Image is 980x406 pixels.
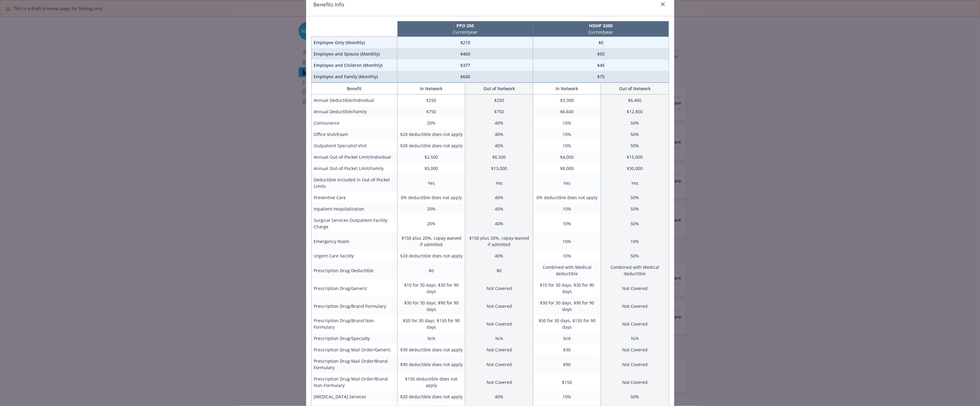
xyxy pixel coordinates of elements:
[397,37,533,48] td: $210
[397,232,465,250] td: $150 plus 20%, copay waived if admitted
[397,373,465,391] td: $150 deductible does not apply
[397,333,465,344] td: N/A
[397,95,465,106] td: $250
[534,22,668,29] p: HDHP 3300
[601,83,669,95] th: Out of Network
[465,232,533,250] td: $150 plus 20%, copay waived if admitted
[534,29,668,35] p: Current year
[311,95,397,106] td: Annual Deductible/Individual
[311,333,397,344] td: Prescription Drug/Specialty
[533,129,601,140] td: 10%
[601,163,669,174] td: $30,000
[533,203,601,215] td: 10%
[659,1,667,8] a: close
[311,250,397,261] td: Urgent Care Facility
[465,315,533,333] td: Not Covered
[397,315,465,333] td: $50 for 30 days; $150 for 90 days
[311,174,397,192] td: Deductible Included in Out-of-Pocket Limits
[533,37,669,48] td: $0
[533,355,601,373] td: $90
[311,71,397,83] td: Employee and Family (Monthly)
[533,232,601,250] td: 10%
[465,261,533,279] td: $0
[397,48,533,60] td: $460
[601,373,669,391] td: Not Covered
[601,344,669,355] td: Not Covered
[533,95,601,106] td: $3,300
[533,163,601,174] td: $8,000
[311,261,397,279] td: Prescription Drug Deductible
[311,355,397,373] td: Prescription Drug Mail Order/Brand Formulary
[601,215,669,232] td: 50%
[533,373,601,391] td: $150
[601,333,669,344] td: N/A
[601,95,669,106] td: $6,400
[601,203,669,215] td: 50%
[465,174,533,192] td: Yes
[397,297,465,315] td: $30 for 30 days; $90 for 90 days
[311,279,397,297] td: Prescription Drug/Generic
[533,140,601,151] td: 10%
[601,151,669,163] td: $15,000
[397,71,533,83] td: $650
[465,192,533,203] td: 40%
[601,315,669,333] td: Not Covered
[465,95,533,106] td: $250
[397,151,465,163] td: $2,500
[311,37,397,48] td: Employee Only (Monthly)
[397,163,465,174] td: $5,000
[311,117,397,129] td: Coinsurance
[533,333,601,344] td: N/A
[465,203,533,215] td: 40%
[311,106,397,117] td: Annual Deductible/Family
[397,106,465,117] td: $750
[397,83,465,95] th: In Network
[311,373,397,391] td: Prescription Drug Mail Order/Brand Non-Formulary
[397,203,465,215] td: 20%
[533,83,601,95] th: In Network
[465,279,533,297] td: Not Covered
[601,279,669,297] td: Not Covered
[533,344,601,355] td: $30
[601,174,669,192] td: Yes
[397,279,465,297] td: $10 for 30 days; $30 for 90 days
[397,250,465,261] td: $20 deductible does not apply
[311,140,397,151] td: Outpatient Specialist Visit
[311,129,397,140] td: Office Visit/Exam
[533,250,601,261] td: 10%
[533,192,601,203] td: 0% deductible does not apply
[533,174,601,192] td: Yes
[465,333,533,344] td: N/A
[397,192,465,203] td: 0% deductible does not apply
[601,261,669,279] td: Combined with Medical deductible
[311,21,397,37] th: intentionally left blank
[399,29,532,35] p: Current year
[397,117,465,129] td: 20%
[311,232,397,250] td: Emergency Room
[397,391,465,402] td: $20 deductible does not apply
[465,83,533,95] th: Out of Network
[465,117,533,129] td: 40%
[311,344,397,355] td: Prescription Drug Mail Order/Generic
[465,163,533,174] td: $13,000
[311,192,397,203] td: Preventive Care
[601,391,669,402] td: 50%
[397,215,465,232] td: 20%
[397,174,465,192] td: Yes
[465,391,533,402] td: 40%
[311,48,397,60] td: Employee and Spouse (Monthly)
[533,60,669,71] td: $45
[311,297,397,315] td: Prescription Drug/Brand Formulary
[533,215,601,232] td: 10%
[465,344,533,355] td: Not Covered
[533,106,601,117] td: $6,600
[465,129,533,140] td: 40%
[601,106,669,117] td: $12,800
[465,140,533,151] td: 40%
[311,151,397,163] td: Annual Out-of-Pocket Limit/Individual
[465,355,533,373] td: Not Covered
[601,250,669,261] td: 50%
[465,215,533,232] td: 40%
[311,60,397,71] td: Employee and Children (Monthly)
[533,391,601,402] td: 10%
